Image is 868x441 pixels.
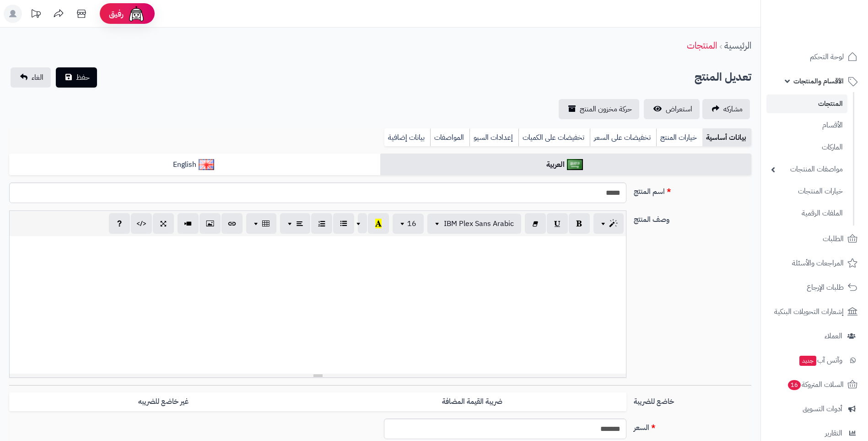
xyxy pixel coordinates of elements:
[407,218,416,229] span: 16
[774,305,844,318] span: إشعارات التحويلات البنكية
[766,94,847,113] a: المنتجات
[702,128,751,147] a: بيانات أساسية
[766,138,847,157] a: الماركات
[702,99,750,119] a: مشاركه
[199,159,215,170] img: English
[766,325,863,347] a: العملاء
[723,104,743,115] span: مشاركه
[766,398,863,420] a: أدوات التسويق
[803,402,842,415] span: أدوات التسويق
[798,354,842,367] span: وآتس آب
[644,99,700,119] a: استعراض
[567,159,583,170] img: العربية
[823,232,844,245] span: الطلبات
[427,214,521,234] button: IBM Plex Sans Arabic
[766,276,863,298] a: طلبات الإرجاع
[32,72,43,83] span: الغاء
[807,281,844,294] span: طلبات الإرجاع
[766,46,863,68] a: لوحة التحكم
[24,5,47,25] a: تحديثات المنصة
[384,128,430,147] a: بيانات إضافية
[630,182,755,197] label: اسم المنتج
[766,374,863,396] a: السلات المتروكة16
[766,301,863,323] a: إشعارات التحويلات البنكية
[724,39,751,52] a: الرئيسية
[630,210,755,225] label: وصف المنتج
[766,182,847,201] a: خيارات المنتجات
[787,378,844,391] span: السلات المتروكة
[766,116,847,135] a: الأقسام
[792,257,844,270] span: المراجعات والأسئلة
[825,330,842,342] span: العملاء
[766,252,863,274] a: المراجعات والأسئلة
[590,128,656,147] a: تخفيضات على السعر
[630,392,755,407] label: خاضع للضريبة
[825,427,842,440] span: التقارير
[109,8,124,19] span: رفيق
[788,380,801,390] span: 16
[11,67,51,88] a: الغاء
[56,67,97,88] button: حفظ
[318,392,626,411] label: ضريبة القيمة المضافة
[559,99,639,119] a: حركة مخزون المنتج
[695,68,751,87] h2: تعديل المنتج
[793,75,844,88] span: الأقسام والمنتجات
[766,349,863,371] a: وآتس آبجديد
[380,154,751,176] a: العربية
[580,104,632,115] span: حركة مخزون المنتج
[630,419,755,433] label: السعر
[799,356,816,366] span: جديد
[76,72,90,83] span: حفظ
[469,128,518,147] a: إعدادات السيو
[766,160,847,179] a: مواصفات المنتجات
[393,214,424,234] button: 16
[810,50,844,63] span: لوحة التحكم
[518,128,590,147] a: تخفيضات على الكميات
[9,392,318,411] label: غير خاضع للضريبه
[430,128,469,147] a: المواصفات
[766,228,863,250] a: الطلبات
[444,218,514,229] span: IBM Plex Sans Arabic
[687,39,717,52] a: المنتجات
[666,104,692,115] span: استعراض
[9,154,380,176] a: English
[806,25,859,44] img: logo-2.png
[766,204,847,223] a: الملفات الرقمية
[127,5,146,23] img: ai-face.png
[656,128,702,147] a: خيارات المنتج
